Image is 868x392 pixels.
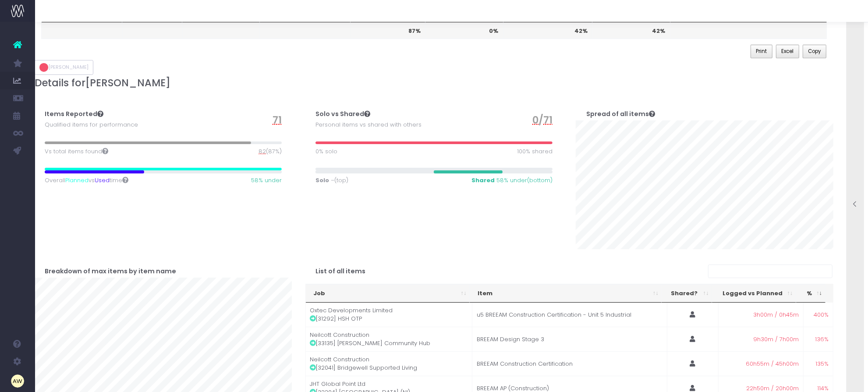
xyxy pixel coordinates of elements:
[310,339,431,348] span: [33135] [PERSON_NAME] Community Hub
[65,176,89,185] span: Planned
[35,77,834,89] h3: Details for
[315,147,337,156] span: 0% solo
[753,335,799,344] span: 9h30m / 7h00m
[315,120,422,129] span: Personal items vs shared with others
[532,113,553,127] span: /
[259,147,266,156] span: 82
[85,77,170,89] span: [PERSON_NAME]
[776,45,799,59] button: Excel
[310,306,393,315] span: Oxtec Developments Limited
[662,284,712,303] th: Shared?: activate to sort column ascending
[781,47,794,55] span: Excel
[315,176,348,185] span: (top)
[471,176,553,185] span: (bottom)
[503,22,592,39] th: 42%
[315,176,329,184] strong: Solo
[532,113,539,127] span: 0
[814,311,829,319] span: 400%
[45,120,138,129] span: Qualified items for performance
[315,268,365,275] h4: List of all items
[11,374,24,388] img: images/default_profile_image.png
[310,355,370,364] span: Neilcott Construction
[472,303,667,327] td: u5 BREEAM Construction Certification - Unit 5 Industrial
[472,327,667,351] td: BREEAM Design Stage 3
[496,176,527,185] span: 58% under
[95,176,110,185] span: Used
[756,47,767,55] span: Print
[45,176,128,185] span: Overall vs time
[803,45,826,59] button: Copy
[472,351,667,376] td: BREEAM Construction Certification
[543,113,553,127] span: 71
[751,45,772,59] button: Print
[315,110,370,118] h4: Solo vs Shared
[306,284,470,303] th: Job: activate to sort column ascending
[310,314,362,323] span: [31292] HSH OTP
[45,110,103,118] h4: Items Reported
[753,311,799,319] span: 3h00m / 0h45m
[746,360,799,368] span: 60h55m / 45h00m
[310,364,418,372] span: [32041] Bridgewell Supported Living
[259,147,282,156] span: (87%)
[45,268,176,275] h4: Breakdown of max items by item name
[310,380,366,388] span: JHT Global Point Ltd
[470,284,662,303] th: Item: activate to sort column ascending
[712,284,796,303] th: Logged vs Planned: activate to sort column ascending
[815,335,829,344] span: 136%
[815,360,829,368] span: 135%
[592,22,670,39] th: 42%
[586,110,655,118] h4: Spread of all items
[471,176,495,184] strong: Shared
[251,176,282,185] span: 58% under
[517,147,553,156] span: 100% shared
[310,331,370,339] span: Neilcott Construction
[425,22,503,39] th: 0%
[331,176,334,185] span: –
[351,22,426,39] th: 87%
[273,113,282,127] span: 71
[45,147,108,156] span: Vs total items found
[808,47,821,55] span: Copy
[796,284,825,303] th: %: activate to sort column ascending
[35,60,94,75] button: [PERSON_NAME]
